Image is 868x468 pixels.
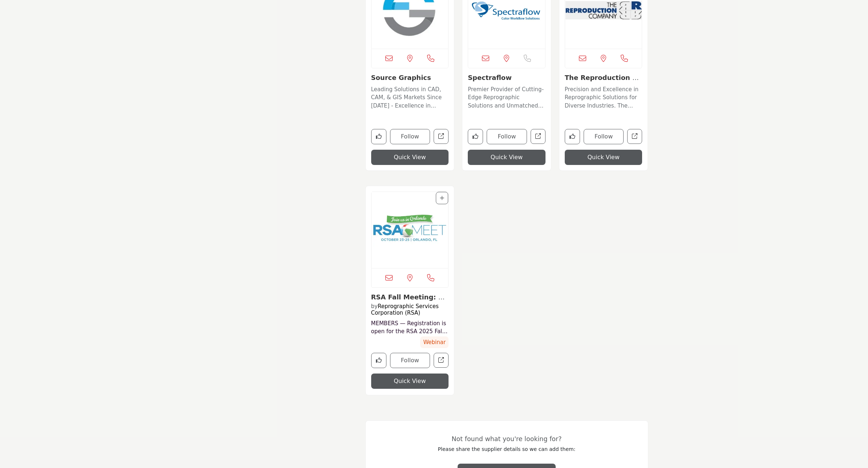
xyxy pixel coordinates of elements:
img: RSA Fall Meeting: Reconnect, recharge, and reimagine the future of your business. listing image [372,192,449,268]
h4: by [371,303,449,316]
button: Follow [390,129,430,144]
a: The Reproduction Co.... [565,74,639,89]
button: Like company [468,129,483,144]
h3: RSA Fall Meeting: Reconnect, recharge, and reimagine the future of your business. [371,293,449,301]
button: Quick View [565,150,642,165]
a: Reprographic Services Corporation (RSA) [371,303,439,316]
a: Spectraflow [468,74,512,81]
button: Like company [371,129,386,144]
button: Follow [487,129,527,144]
a: Open the-reproduction-co in new tab [627,129,642,144]
a: View details about reprographic-services-association-rsa2 [372,192,449,268]
span: Webinar [420,336,449,348]
a: Add To List For Resource [440,195,444,201]
button: Like Resources [371,353,386,368]
a: View details about reprographic-services-association-rsa2 [371,293,445,309]
a: Leading Solutions in CAD, CAM, & GIS Markets Since [DATE] - Excellence in Service and Innovation ... [371,84,449,110]
button: Follow [584,129,624,144]
h3: Not found what you're looking for? [380,435,633,443]
i: Open Contact Info [427,274,434,282]
p: Premier Provider of Cutting-Edge Reprographic Solutions and Unmatched Customer Support Renowned f... [468,85,545,110]
p: Leading Solutions in CAD, CAM, & GIS Markets Since [DATE] - Excellence in Service and Innovation ... [371,85,449,110]
span: Please share the supplier details so we can add them: [438,446,576,452]
a: Open Resources [434,353,449,368]
p: Precision and Excellence in Reprographic Solutions for Diverse Industries. The company is a leadi... [565,85,642,110]
a: Source Graphics [371,74,431,81]
a: MEMBERS — Registration is open for the RSA 2025 Fall Meeting, [DATE] - [DATE]. Your registration ... [371,319,449,336]
button: Follow [390,353,430,368]
h3: Spectraflow [468,74,545,82]
a: Premier Provider of Cutting-Edge Reprographic Solutions and Unmatched Customer Support Renowned f... [468,84,545,110]
h3: Source Graphics [371,74,449,82]
button: Like company [565,129,580,144]
a: Open source-graphics in new tab [434,129,449,144]
a: Open spectraflow in new tab [531,129,545,144]
h3: The Reproduction Co. [565,74,642,82]
button: Quick View [371,374,449,389]
button: Quick View [371,150,449,165]
a: Precision and Excellence in Reprographic Solutions for Diverse Industries. The company is a leadi... [565,84,642,110]
button: Quick View [468,150,545,165]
